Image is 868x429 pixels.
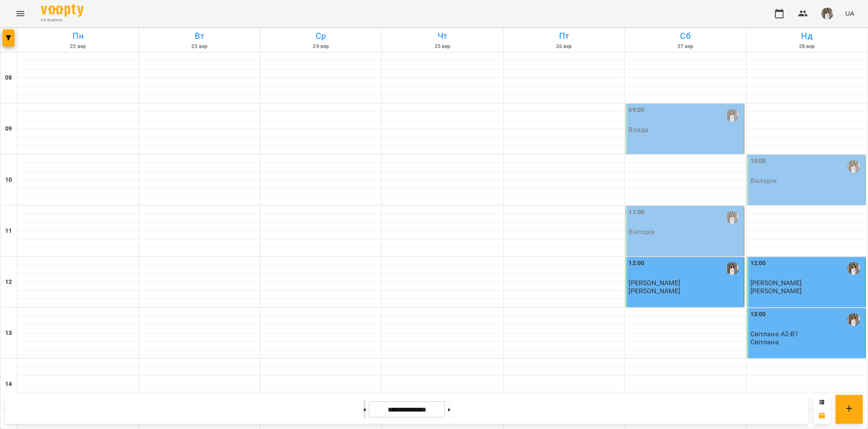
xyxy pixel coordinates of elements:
h6: Ср [262,29,380,43]
h6: 11 [5,226,12,236]
p: [PERSON_NAME] [750,287,802,295]
span: For Business [41,17,84,23]
span: [PERSON_NAME] [629,279,681,287]
p: Вікторія [629,228,655,235]
span: UA [845,9,854,18]
h6: Пн [19,29,137,43]
h6: Чт [383,29,502,43]
p: Світлана [750,338,779,346]
p: Вікторія [750,177,777,184]
h6: 12 [5,277,12,287]
h6: 24 вер [262,43,380,51]
img: Дебелко Аліна [848,262,860,275]
h6: Вт [140,29,259,43]
img: 364895220a4789552a8225db6642e1db.jpeg [822,8,833,20]
h6: Нд [748,29,866,43]
h6: 13 [5,329,12,338]
h6: 28 вер [748,43,866,51]
h6: 25 вер [383,43,502,51]
span: Світлана A2-B1 [750,330,799,338]
img: Дебелко Аліна [726,262,739,275]
h6: 14 [5,380,12,389]
label: 11:00 [629,208,645,217]
label: 09:00 [629,106,645,115]
img: Voopty Logo [41,4,84,17]
h6: 22 вер [19,43,137,51]
p: [PERSON_NAME] [629,287,681,295]
h6: 27 вер [626,43,745,51]
button: Menu [10,3,31,24]
h6: 23 вер [140,43,259,51]
h6: 08 [5,73,12,83]
img: Дебелко Аліна [848,160,860,173]
h6: Пт [505,29,623,43]
button: UA [842,6,858,21]
h6: 09 [5,124,12,134]
label: 13:00 [750,310,766,319]
img: Дебелко Аліна [726,109,739,122]
h6: 10 [5,175,12,185]
h6: Сб [626,29,745,43]
p: Влада [629,126,649,133]
h6: 26 вер [505,43,623,51]
span: [PERSON_NAME] [750,279,802,287]
label: 12:00 [629,259,645,268]
img: Дебелко Аліна [726,211,739,224]
label: 12:00 [750,259,766,268]
img: Дебелко Аліна [848,313,860,326]
label: 10:00 [750,157,766,166]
